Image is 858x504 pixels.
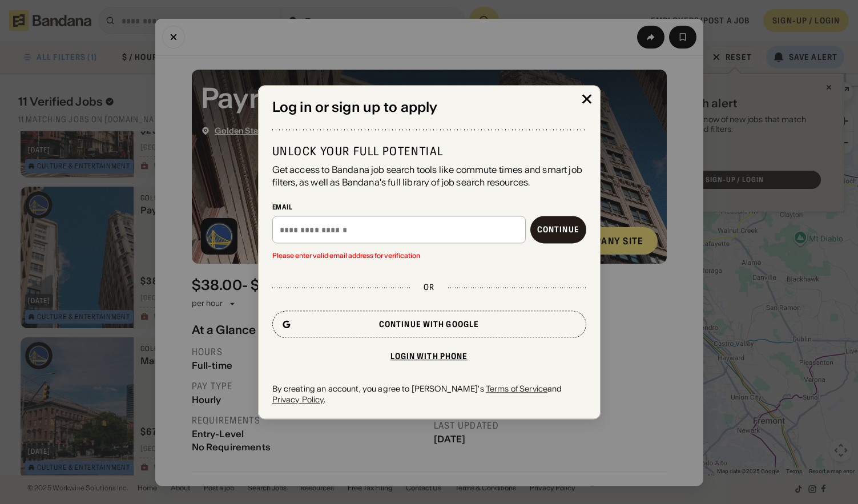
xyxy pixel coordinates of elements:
div: or [424,283,434,293]
div: By creating an account, you agree to [PERSON_NAME]'s and . [272,384,586,405]
a: Privacy Policy [272,394,324,405]
div: Unlock your full potential [272,144,586,159]
div: Email [272,203,586,212]
span: Please enter valid email address for verification [272,253,586,260]
a: Terms of Service [486,384,547,394]
div: Login with phone [390,353,468,361]
div: Continue [537,226,579,234]
div: Continue with Google [379,321,479,329]
div: Get access to Bandana job search tools like commute times and smart job filters, as well as Banda... [272,163,586,189]
div: Log in or sign up to apply [272,99,586,116]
